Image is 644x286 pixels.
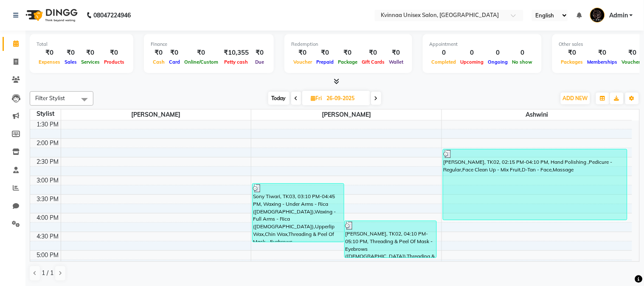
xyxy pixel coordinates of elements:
[510,48,535,58] div: 0
[182,59,220,65] span: Online/Custom
[102,59,127,65] span: Products
[35,120,61,129] div: 1:30 PM
[222,59,250,65] span: Petty cash
[62,59,79,65] span: Sales
[430,48,458,58] div: 0
[253,59,266,65] span: Due
[268,92,290,105] span: Today
[35,232,61,241] div: 4:30 PM
[151,41,267,48] div: Finance
[458,48,486,58] div: 0
[220,48,252,58] div: ₹10,355
[486,59,510,65] span: Ongoing
[151,48,167,58] div: ₹0
[167,48,182,58] div: ₹0
[559,59,585,65] span: Packages
[345,221,436,258] div: [PERSON_NAME], TK02, 04:10 PM-05:10 PM, Threading & Peel Of Mask - Eyebrows ([DEMOGRAPHIC_DATA]),...
[35,195,61,204] div: 3:30 PM
[291,59,314,65] span: Voucher
[510,59,535,65] span: No show
[430,59,458,65] span: Completed
[291,48,314,58] div: ₹0
[61,109,251,120] span: [PERSON_NAME]
[360,59,387,65] span: Gift Cards
[590,8,605,22] img: Admin
[35,213,61,222] div: 4:00 PM
[387,48,405,58] div: ₹0
[253,184,344,242] div: Sony Tiwari, TK03, 03:10 PM-04:45 PM, Waxing - Under Arms - Rica ([DEMOGRAPHIC_DATA]),Waxing - Fu...
[563,95,588,101] span: ADD NEW
[167,59,182,65] span: Card
[252,48,267,58] div: ₹0
[151,59,167,65] span: Cash
[585,48,620,58] div: ₹0
[324,92,367,105] input: 2025-09-26
[309,95,324,101] span: Fri
[37,41,127,48] div: Total
[360,48,387,58] div: ₹0
[336,59,360,65] span: Package
[585,59,620,65] span: Memberships
[291,41,405,48] div: Redemption
[336,48,360,58] div: ₹0
[22,3,80,27] img: logo
[443,149,627,220] div: [PERSON_NAME], TK02, 02:15 PM-04:10 PM, Hand Polishing ,Pedicure - Regular,Face Clean Up - Mix Fr...
[35,95,65,101] span: Filter Stylist
[93,3,131,27] b: 08047224946
[37,48,62,58] div: ₹0
[79,59,102,65] span: Services
[559,48,585,58] div: ₹0
[30,109,61,118] div: Stylist
[561,93,590,104] button: ADD NEW
[387,59,405,65] span: Wallet
[251,109,442,120] span: [PERSON_NAME]
[458,59,486,65] span: Upcoming
[35,176,61,185] div: 3:00 PM
[35,139,61,148] div: 2:00 PM
[314,48,336,58] div: ₹0
[35,251,61,260] div: 5:00 PM
[102,48,127,58] div: ₹0
[79,48,102,58] div: ₹0
[609,11,628,20] span: Admin
[430,41,535,48] div: Appointment
[35,157,61,166] div: 2:30 PM
[442,109,632,120] span: Ashwini
[37,59,62,65] span: Expenses
[62,48,79,58] div: ₹0
[314,59,336,65] span: Prepaid
[42,269,53,278] span: 1 / 1
[486,48,510,58] div: 0
[182,48,220,58] div: ₹0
